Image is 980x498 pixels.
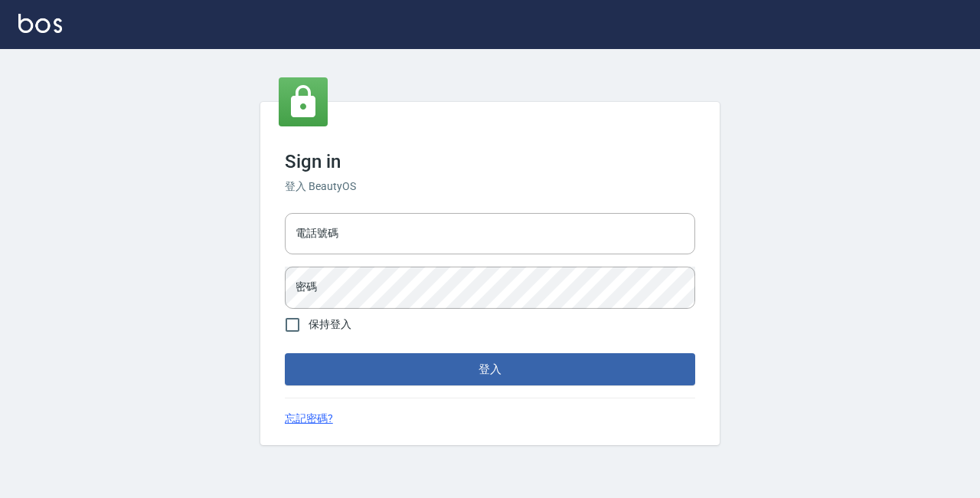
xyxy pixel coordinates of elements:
[285,411,333,427] a: 忘記密碼?
[285,179,695,195] h6: 登入 BeautyOS
[285,353,695,385] button: 登入
[18,14,62,33] img: Logo
[309,316,351,333] span: 保持登入
[285,151,695,172] h3: Sign in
